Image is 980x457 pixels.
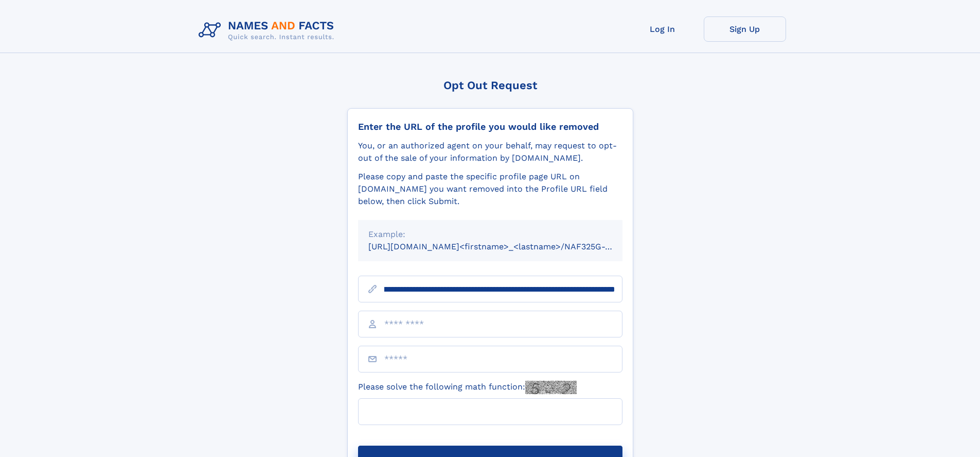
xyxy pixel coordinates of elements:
[347,79,633,92] div: Opt Out Request
[358,171,622,208] div: Please copy and paste the specific profile page URL on [DOMAIN_NAME] you want removed into the Pr...
[358,381,577,394] label: Please solve the following math function:
[368,242,642,251] small: [URL][DOMAIN_NAME]<firstname>_<lastname>/NAF325G-xxxxxxxx
[368,228,612,241] div: Example:
[621,16,704,42] a: Log In
[358,140,622,164] div: You, or an authorized agent on your behalf, may request to opt-out of the sale of your informatio...
[358,121,622,132] div: Enter the URL of the profile you would like removed
[194,16,343,44] img: Logo Names and Facts
[704,16,786,42] a: Sign Up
